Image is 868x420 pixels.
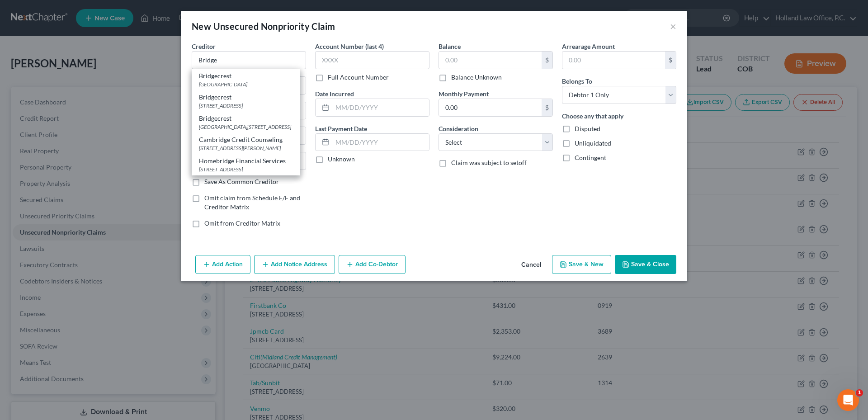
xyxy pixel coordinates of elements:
[451,73,502,82] label: Balance Unknown
[199,114,293,123] div: Bridgecrest
[332,99,429,116] input: MM/DD/YYYY
[562,52,665,69] input: 0.00
[665,52,676,69] div: $
[199,102,293,109] div: [STREET_ADDRESS]
[552,255,611,274] button: Save & New
[192,51,306,69] input: Search creditor by name...
[199,71,293,80] div: Bridgecrest
[575,154,606,161] span: Contingent
[199,93,293,102] div: Bridgecrest
[439,42,461,51] label: Balance
[332,134,429,151] input: MM/DD/YYYY
[451,159,527,166] span: Claim was subject to setoff
[562,111,623,121] label: Choose any that apply
[328,155,355,164] label: Unknown
[562,77,592,85] span: Belongs To
[439,89,489,99] label: Monthly Payment
[542,52,552,69] div: $
[837,389,859,411] iframe: Intercom live chat
[199,80,293,88] div: [GEOGRAPHIC_DATA]
[199,135,293,144] div: Cambridge Credit Counseling
[254,255,335,274] button: Add Notice Address
[542,99,552,116] div: $
[615,255,676,274] button: Save & Close
[514,256,548,274] button: Cancel
[192,20,335,33] div: New Unsecured Nonpriority Claim
[192,42,216,50] span: Creditor
[328,73,389,82] label: Full Account Number
[315,124,367,133] label: Last Payment Date
[199,123,293,131] div: [GEOGRAPHIC_DATA][STREET_ADDRESS]
[575,139,611,147] span: Unliquidated
[439,99,542,116] input: 0.00
[575,125,600,132] span: Disputed
[199,144,293,152] div: [STREET_ADDRESS][PERSON_NAME]
[204,219,280,227] span: Omit from Creditor Matrix
[204,194,300,211] span: Omit claim from Schedule E/F and Creditor Matrix
[562,42,615,51] label: Arrearage Amount
[315,89,354,99] label: Date Incurred
[199,165,293,173] div: [STREET_ADDRESS]
[199,156,293,165] div: Homebridge Financial Services
[339,255,406,274] button: Add Co-Debtor
[670,21,676,32] button: ×
[856,389,863,396] span: 1
[315,42,384,51] label: Account Number (last 4)
[439,124,478,133] label: Consideration
[204,177,279,186] label: Save As Common Creditor
[315,51,429,69] input: XXXX
[195,255,250,274] button: Add Action
[439,52,542,69] input: 0.00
